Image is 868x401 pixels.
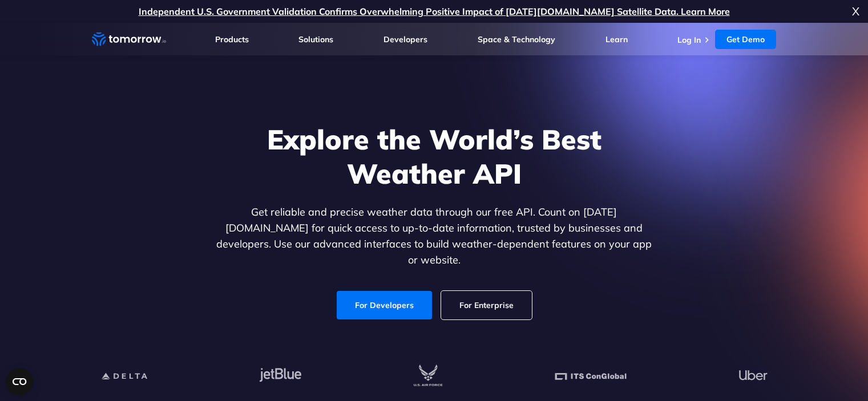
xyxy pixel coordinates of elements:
a: Independent U.S. Government Validation Confirms Overwhelming Positive Impact of [DATE][DOMAIN_NAM... [139,6,730,17]
p: Get reliable and precise weather data through our free API. Count on [DATE][DOMAIN_NAME] for quic... [214,204,655,268]
a: Products [215,34,249,44]
a: Get Demo [715,30,776,49]
a: Home link [92,31,166,48]
a: For Enterprise [441,291,532,319]
a: Log In [677,35,701,45]
button: Open CMP widget [6,368,33,395]
a: Solutions [298,34,333,44]
a: Learn [605,34,628,44]
a: Developers [383,34,427,44]
a: Space & Technology [478,34,555,44]
a: For Developers [337,291,432,319]
h1: Explore the World’s Best Weather API [214,122,655,191]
